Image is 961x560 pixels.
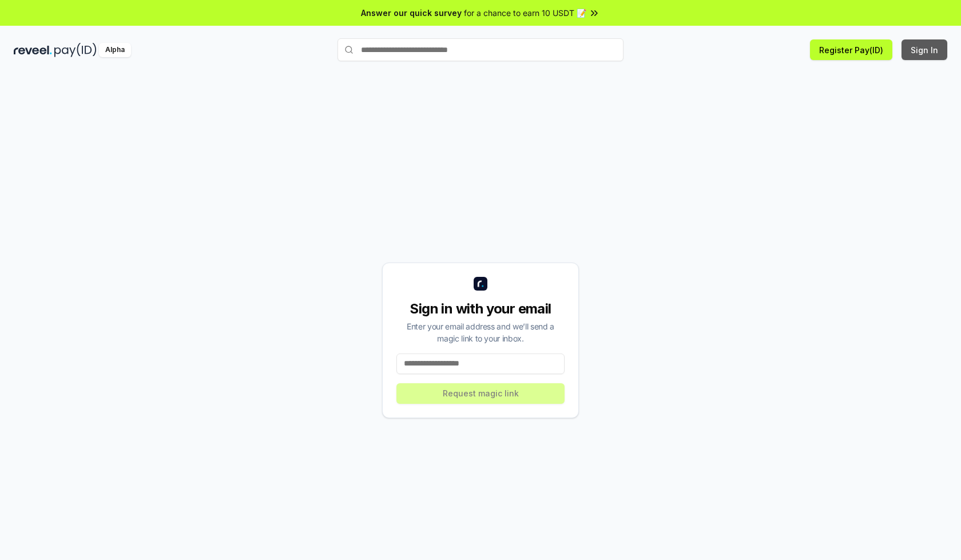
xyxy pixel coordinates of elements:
div: Sign in with your email [396,300,565,318]
button: Sign In [902,39,947,60]
img: pay_id [54,43,97,57]
div: Enter your email address and we’ll send a magic link to your inbox. [396,320,565,344]
img: reveel_dark [14,43,52,57]
button: Register Pay(ID) [810,39,892,60]
span: for a chance to earn 10 USDT 📝 [464,7,586,19]
div: Alpha [99,43,131,57]
img: logo_small [474,277,487,291]
span: Answer our quick survey [361,7,462,19]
